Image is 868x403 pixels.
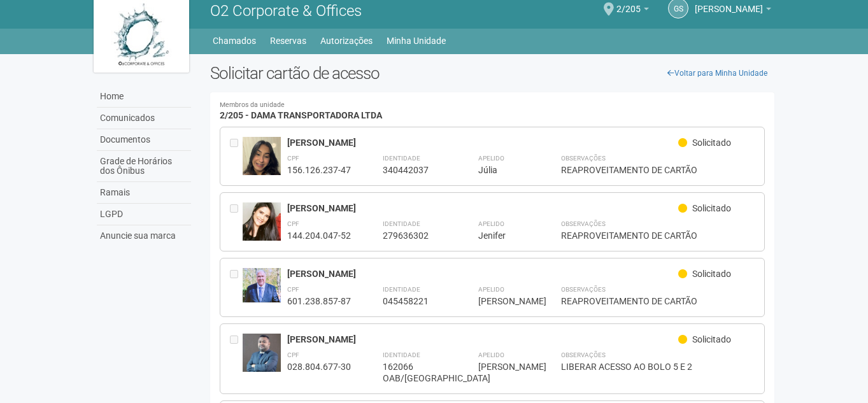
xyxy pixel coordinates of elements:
span: O2 Corporate & Offices [210,2,362,20]
div: [PERSON_NAME] [478,295,529,307]
div: Jenifer [478,230,529,241]
strong: Apelido [478,155,504,162]
strong: Observações [561,286,606,293]
strong: Identidade [383,286,420,293]
strong: Observações [561,220,606,227]
div: 028.804.677-30 [287,361,351,372]
div: LIBERAR ACESSO AO BOLO 5 E 2 [561,361,755,372]
h2: Solicitar cartão de acesso [210,64,775,83]
strong: Apelido [478,286,504,293]
img: user.jpg [243,334,281,372]
a: Anuncie sua marca [97,225,191,246]
a: Voltar para Minha Unidade [660,64,774,83]
a: Grade de Horários dos Ônibus [97,151,191,182]
a: Home [97,86,191,108]
div: REAPROVEITAMENTO DE CARTÃO [561,230,755,241]
div: [PERSON_NAME] [287,137,679,148]
h4: 2/205 - DAMA TRANSPORTADORA LTDA [220,102,765,120]
div: [PERSON_NAME] [478,361,529,372]
div: [PERSON_NAME] [287,202,679,214]
a: Ramais [97,182,191,204]
span: Solicitado [692,203,731,213]
strong: Identidade [383,155,420,162]
div: 279636302 [383,230,446,241]
strong: Observações [561,155,606,162]
strong: Observações [561,351,606,358]
div: 340442037 [383,164,446,176]
strong: Apelido [478,351,504,358]
a: Chamados [213,32,256,50]
div: Júlia [478,164,529,176]
strong: CPF [287,220,299,227]
a: Autorizações [320,32,373,50]
span: Solicitado [692,334,731,344]
div: 601.238.857-87 [287,295,351,307]
div: REAPROVEITAMENTO DE CARTÃO [561,164,755,176]
a: Minha Unidade [387,32,446,50]
a: Documentos [97,129,191,151]
img: user.jpg [243,268,281,302]
div: REAPROVEITAMENTO DE CARTÃO [561,295,755,307]
div: 144.204.047-52 [287,230,351,241]
a: 2/205 [616,6,649,16]
strong: CPF [287,155,299,162]
span: Solicitado [692,269,731,279]
strong: Identidade [383,351,420,358]
strong: CPF [287,286,299,293]
div: 156.126.237-47 [287,164,351,176]
span: Solicitado [692,138,731,148]
strong: Apelido [478,220,504,227]
div: Entre em contato com a Aministração para solicitar o cancelamento ou 2a via [230,202,243,241]
div: Entre em contato com a Aministração para solicitar o cancelamento ou 2a via [230,268,243,307]
a: Comunicados [97,108,191,129]
a: LGPD [97,204,191,225]
a: Reservas [270,32,306,50]
div: [PERSON_NAME] [287,268,679,279]
a: [PERSON_NAME] [695,6,771,16]
div: 045458221 [383,295,446,307]
div: Entre em contato com a Aministração para solicitar o cancelamento ou 2a via [230,137,243,176]
div: Entre em contato com a Aministração para solicitar o cancelamento ou 2a via [230,334,243,384]
img: user.jpg [243,202,281,253]
div: 162066 OAB/[GEOGRAPHIC_DATA] [383,361,446,384]
img: user.jpg [243,137,281,188]
div: [PERSON_NAME] [287,334,679,345]
strong: CPF [287,351,299,358]
small: Membros da unidade [220,102,765,109]
strong: Identidade [383,220,420,227]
